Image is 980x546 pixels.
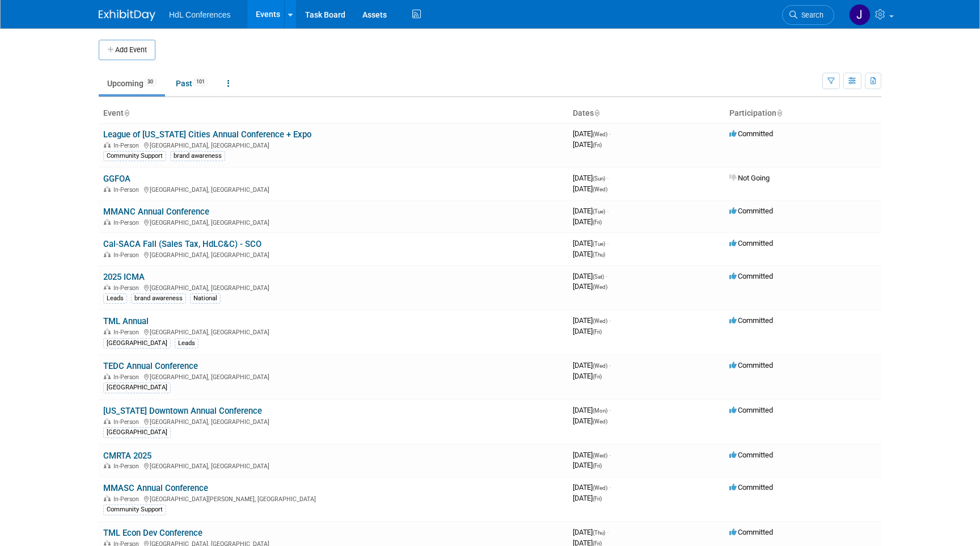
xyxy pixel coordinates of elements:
img: In-Person Event [104,284,111,290]
a: TML Econ Dev Conference [103,528,202,538]
span: [DATE] [573,250,605,258]
span: (Fri) [593,219,602,225]
img: ExhibitDay [99,10,155,21]
span: - [609,483,611,492]
span: (Wed) [593,284,607,290]
span: In-Person [113,219,142,226]
a: MMANC Annual Conference [103,207,209,217]
span: [DATE] [573,316,611,325]
span: [DATE] [573,217,602,226]
img: In-Person Event [104,186,111,192]
img: In-Person Event [104,329,111,334]
span: (Tue) [593,208,605,215]
span: [DATE] [573,282,607,291]
img: In-Person Event [104,251,111,257]
a: Cal-SACA Fall (Sales Tax, HdLC&C) - SCO [103,239,261,249]
span: Committed [729,483,773,492]
span: [DATE] [573,207,609,215]
span: HdL Conferences [169,10,230,19]
div: [GEOGRAPHIC_DATA] [103,427,171,438]
span: [DATE] [573,129,611,138]
img: In-Person Event [104,495,111,501]
span: In-Person [113,373,142,381]
span: Committed [729,361,773,369]
span: (Wed) [593,186,607,192]
span: (Fri) [593,463,602,469]
th: Participation [725,104,881,123]
a: CMRTA 2025 [103,451,151,461]
a: Sort by Event Name [124,108,129,117]
span: [DATE] [573,239,609,247]
a: Past101 [167,73,217,94]
a: GGFOA [103,174,130,184]
span: [DATE] [573,406,611,414]
img: In-Person Event [104,540,111,546]
img: In-Person Event [104,142,111,148]
th: Dates [568,104,725,123]
span: In-Person [113,418,142,426]
span: In-Person [113,142,142,149]
span: (Tue) [593,241,605,247]
span: (Wed) [593,318,607,324]
div: [GEOGRAPHIC_DATA] [103,338,171,348]
span: - [609,361,611,369]
span: (Thu) [593,251,605,258]
span: (Fri) [593,329,602,335]
div: [GEOGRAPHIC_DATA], [GEOGRAPHIC_DATA] [103,461,564,470]
span: [DATE] [573,417,607,425]
span: Committed [729,316,773,325]
span: (Thu) [593,530,605,536]
span: (Sun) [593,175,605,182]
span: [DATE] [573,272,607,280]
span: - [609,129,611,138]
span: [DATE] [573,140,602,149]
span: Committed [729,528,773,536]
span: [DATE] [573,451,611,459]
span: - [609,406,611,414]
span: Committed [729,272,773,280]
span: 30 [144,78,157,86]
a: Sort by Start Date [594,108,599,117]
div: [GEOGRAPHIC_DATA], [GEOGRAPHIC_DATA] [103,283,564,292]
a: TML Annual [103,316,149,326]
span: [DATE] [573,461,602,469]
div: Leads [103,293,127,304]
img: In-Person Event [104,418,111,424]
span: - [606,272,607,280]
span: - [609,316,611,325]
span: Committed [729,406,773,414]
span: In-Person [113,329,142,336]
div: [GEOGRAPHIC_DATA] [103,383,171,393]
span: (Wed) [593,485,607,491]
div: National [190,293,221,304]
span: - [609,451,611,459]
span: Committed [729,129,773,138]
div: brand awareness [170,151,225,161]
a: Search [782,5,834,25]
span: In-Person [113,284,142,292]
th: Event [99,104,568,123]
div: Community Support [103,151,166,161]
span: [DATE] [573,361,611,369]
span: [DATE] [573,184,607,193]
span: Committed [729,451,773,459]
span: Committed [729,207,773,215]
a: Sort by Participation Type [776,108,782,117]
img: In-Person Event [104,219,111,225]
span: In-Person [113,186,142,194]
span: - [607,207,609,215]
span: Not Going [729,174,770,182]
div: [GEOGRAPHIC_DATA], [GEOGRAPHIC_DATA] [103,417,564,426]
span: [DATE] [573,528,609,536]
span: - [607,174,609,182]
span: [DATE] [573,174,609,182]
span: (Wed) [593,363,607,369]
span: In-Person [113,463,142,470]
div: [GEOGRAPHIC_DATA], [GEOGRAPHIC_DATA] [103,372,564,381]
div: [GEOGRAPHIC_DATA], [GEOGRAPHIC_DATA] [103,140,564,149]
a: MMASC Annual Conference [103,483,208,493]
span: (Fri) [593,495,602,502]
span: [DATE] [573,494,602,502]
span: (Mon) [593,408,607,414]
a: [US_STATE] Downtown Annual Conference [103,406,262,416]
